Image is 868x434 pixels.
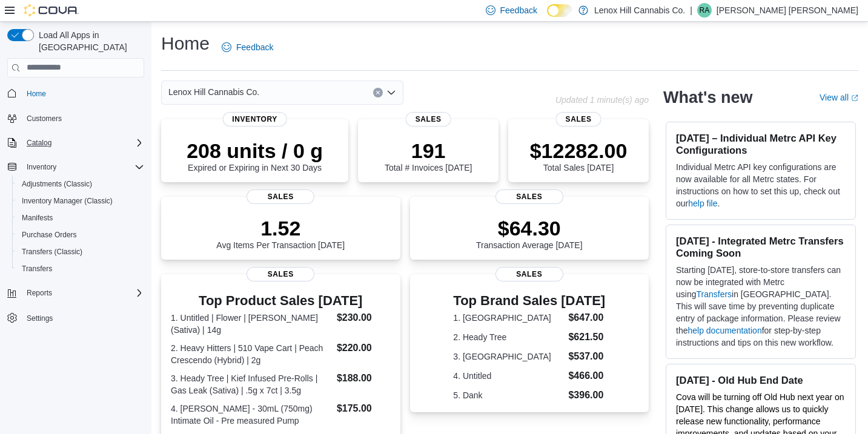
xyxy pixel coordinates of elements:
dt: 1. [GEOGRAPHIC_DATA] [453,312,563,324]
h3: Top Brand Sales [DATE] [453,294,605,308]
span: Inventory [27,162,56,172]
dd: $466.00 [568,369,605,383]
p: Updated 1 minute(s) ago [555,95,649,105]
div: Raul Austin Polanco [697,3,712,18]
span: Transfers [17,261,144,276]
span: Inventory [222,112,287,127]
span: Feedback [500,4,537,16]
div: Total # Invoices [DATE] [385,139,472,173]
span: Sales [495,189,563,204]
a: Transfers (Classic) [17,245,87,259]
h3: Top Product Sales [DATE] [171,294,391,308]
button: Settings [2,309,149,326]
span: Transfers (Classic) [17,245,144,259]
a: Customers [22,111,67,126]
span: Sales [406,112,451,127]
button: Reports [22,286,57,300]
p: 191 [385,139,472,163]
a: Transfers [17,261,57,276]
span: Inventory [22,160,144,174]
span: Load All Apps in [GEOGRAPHIC_DATA] [34,29,144,53]
p: $12282.00 [530,139,628,163]
button: Inventory [2,159,149,176]
a: Settings [22,311,58,326]
dt: 2. Heavy Hitters | 510 Vape Cart | Peach Crescendo (Hybrid) | 2g [171,342,332,366]
p: Individual Metrc API key configurations are now available for all Metrc states. For instructions ... [676,161,846,209]
span: RA [699,3,709,18]
button: Adjustments (Classic) [12,176,149,192]
dd: $396.00 [568,388,605,403]
dt: 5. Dank [453,389,563,401]
dt: 2. Heady Tree [453,331,563,343]
input: Dark Mode [547,4,572,17]
p: Lenox Hill Cannabis Co. [594,3,685,18]
a: View allExternal link [820,93,858,102]
dd: $647.00 [568,311,605,325]
h3: [DATE] – Individual Metrc API Key Configurations [676,132,846,156]
span: Feedback [236,41,273,53]
span: Catalog [22,136,144,150]
button: Home [2,85,149,102]
button: Reports [2,284,149,301]
h2: What's new [663,88,752,107]
a: Inventory Manager (Classic) [17,194,118,208]
nav: Complex example [7,80,144,358]
span: Home [27,89,46,99]
h1: Home [161,31,210,56]
span: Customers [27,114,62,123]
span: Manifests [17,211,144,225]
h3: [DATE] - Integrated Metrc Transfers Coming Soon [676,235,846,259]
button: Purchase Orders [12,226,149,243]
button: Manifests [12,209,149,226]
p: $64.30 [476,216,583,240]
span: Reports [22,286,144,300]
span: Inventory Manager (Classic) [22,196,113,206]
dt: 4. [PERSON_NAME] - 30mL (750mg) Intimate Oil - Pre measured Pump [171,403,332,427]
button: Catalog [22,136,56,150]
dt: 1. Untitled | Flower | [PERSON_NAME] (Sativa) | 14g [171,312,332,336]
span: Lenox Hill Cannabis Co. [168,85,259,99]
button: Inventory [22,160,61,174]
span: Transfers (Classic) [22,247,82,257]
span: Inventory Manager (Classic) [17,194,144,208]
dt: 3. [GEOGRAPHIC_DATA] [453,350,563,363]
p: [PERSON_NAME] [PERSON_NAME] [717,3,858,18]
span: Settings [22,310,144,325]
span: Reports [27,288,52,298]
span: Sales [247,267,314,281]
span: Transfers [22,264,52,274]
div: Avg Items Per Transaction [DATE] [216,216,345,250]
span: Adjustments (Classic) [22,179,92,189]
span: Home [22,86,144,101]
a: Adjustments (Classic) [17,177,97,191]
dd: $188.00 [337,371,391,386]
dt: 3. Heady Tree | Kief Infused Pre-Rolls | Gas Leak (Sativa) | .5g x 7ct | 3.5g [171,372,332,396]
span: Catalog [27,138,51,148]
span: Sales [247,189,314,204]
p: | [690,3,692,18]
span: Purchase Orders [22,230,77,240]
button: Inventory Manager (Classic) [12,192,149,209]
button: Catalog [2,134,149,151]
span: Customers [22,111,144,126]
a: Transfers [696,289,732,299]
dd: $230.00 [337,311,391,325]
a: Feedback [217,35,278,59]
button: Customers [2,110,149,127]
h3: [DATE] - Old Hub End Date [676,374,846,386]
span: Settings [27,314,53,323]
p: Starting [DATE], store-to-store transfers can now be integrated with Metrc using in [GEOGRAPHIC_D... [676,264,846,349]
svg: External link [851,94,858,102]
span: Sales [556,112,601,127]
div: Transaction Average [DATE] [476,216,583,250]
dd: $220.00 [337,341,391,355]
span: Adjustments (Classic) [17,177,144,191]
a: help file [688,199,717,208]
img: Cova [24,4,79,16]
button: Transfers (Classic) [12,243,149,260]
dd: $621.50 [568,330,605,344]
a: help documentation [687,326,761,335]
a: Purchase Orders [17,228,82,242]
p: 208 units / 0 g [187,139,323,163]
